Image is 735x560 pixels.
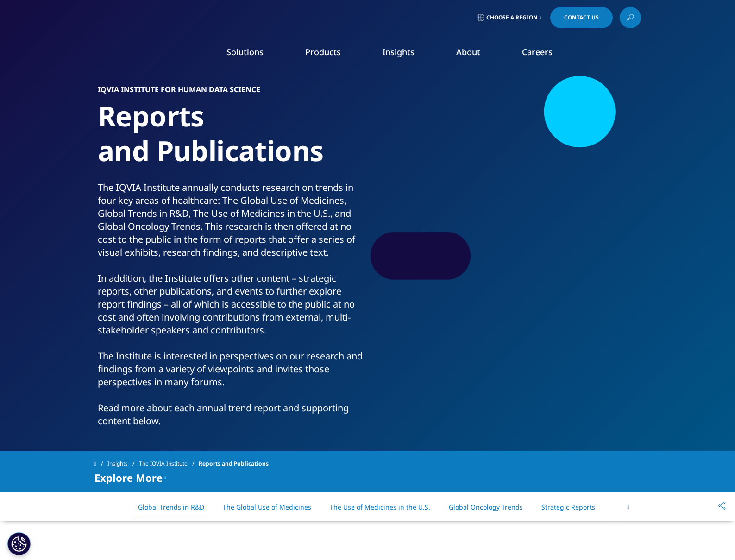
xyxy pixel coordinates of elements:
h1: Reports and Publications [98,99,364,181]
button: Cookie Settings [7,532,31,555]
a: The Global Use of Medicines [223,503,311,511]
a: Strategic Reports [541,503,595,511]
a: Insights [383,46,415,57]
span: Choose a Region [486,14,538,21]
a: The Use of Medicines in the U.S. [330,503,430,511]
a: Global Oncology Trends [449,503,523,511]
a: The IQVIA Institute [139,455,199,472]
img: iqvia-institute-medical-dermatology-in-latin-america--04-2022-feature-594x345.png [389,86,637,271]
a: Contact Us [550,7,613,28]
span: Explore More [94,472,163,483]
a: About [456,46,480,57]
h6: IQVIA Institute for Human Data Science [98,86,364,99]
nav: Primary [172,32,641,76]
a: Insights [107,455,139,472]
div: The IQVIA Institute annually conducts research on trends in four key areas of healthcare: The Glo... [98,181,364,428]
span: Reports and Publications [199,455,269,472]
a: Solutions [226,46,264,57]
span: Contact Us [564,15,599,20]
a: Careers [522,46,553,57]
a: Products [305,46,341,57]
a: Global Trends in R&D [138,503,204,511]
